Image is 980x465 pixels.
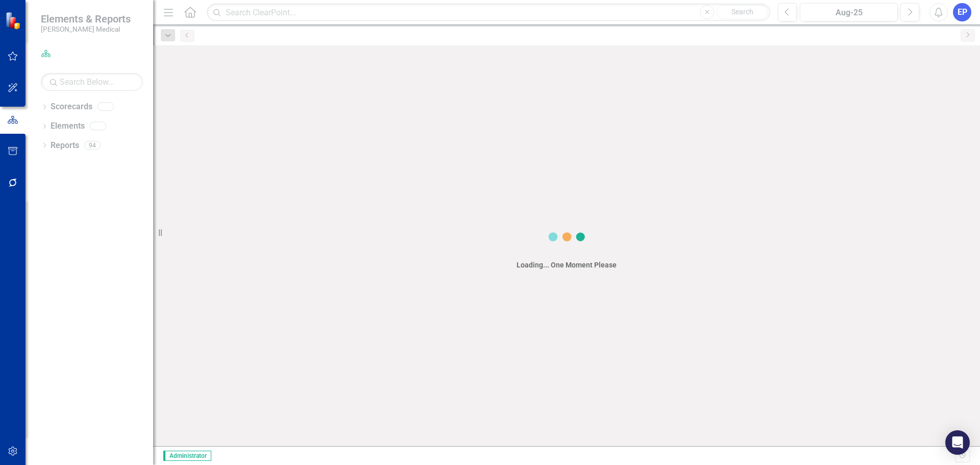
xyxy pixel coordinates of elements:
span: Elements & Reports [41,13,131,25]
div: 94 [84,141,101,150]
div: Loading... One Moment Please [517,260,617,270]
input: Search Below... [41,73,143,91]
input: Search ClearPoint... [207,4,770,21]
small: [PERSON_NAME] Medical [41,25,131,33]
button: EP [953,3,971,21]
button: Search [717,5,768,19]
div: Open Intercom Messenger [945,430,970,455]
button: Aug-25 [800,3,898,21]
a: Scorecards [51,101,92,113]
span: Search [731,8,753,16]
div: Aug-25 [803,7,894,19]
span: Administrator [163,451,211,461]
a: Reports [51,140,79,152]
a: Elements [51,120,85,132]
img: ClearPoint Strategy [5,12,23,30]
